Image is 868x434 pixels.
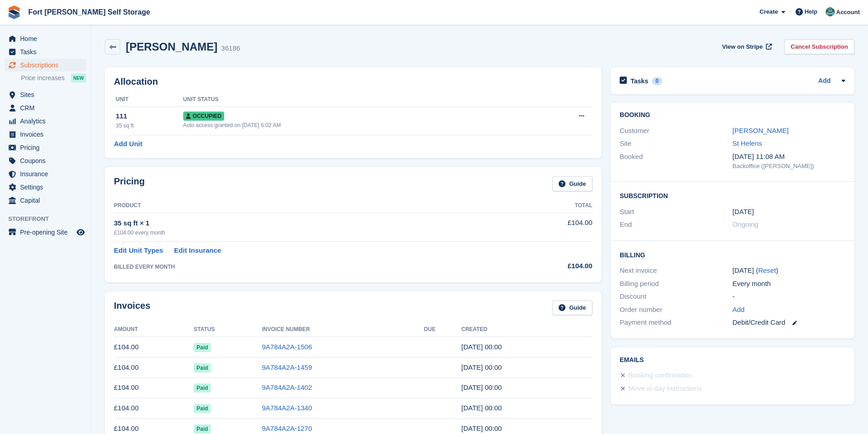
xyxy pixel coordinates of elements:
[5,226,86,239] a: menu
[194,363,211,373] span: Paid
[5,32,86,45] a: menu
[5,141,86,154] a: menu
[462,363,502,371] time: 2025-07-16 23:00:25 UTC
[503,213,592,241] td: £104.00
[25,5,154,20] a: Fort [PERSON_NAME] Self Storage
[462,383,502,391] time: 2025-06-16 23:00:41 UTC
[20,59,75,71] span: Subscriptions
[262,424,312,432] a: 9A784A2A-1270
[114,245,163,256] a: Edit Unit Types
[826,7,835,16] img: Alex
[116,122,183,130] div: 35 sq ft
[114,322,194,337] th: Amount
[183,121,525,129] div: Auto access granted on [DATE] 6:02 AM
[20,128,75,141] span: Invoices
[733,152,845,162] div: [DATE] 11:08 AM
[620,279,732,289] div: Billing period
[114,199,503,213] th: Product
[20,168,75,180] span: Insurance
[71,73,86,82] div: NEW
[462,343,502,351] time: 2025-08-16 23:00:07 UTC
[722,42,763,51] span: View on Stripe
[20,194,75,207] span: Capital
[733,279,845,289] div: Every month
[620,152,732,171] div: Booked
[620,317,732,328] div: Payment method
[20,226,75,239] span: Pre-opening Site
[5,168,86,180] a: menu
[114,176,145,191] h2: Pricing
[620,305,732,315] div: Order number
[7,5,21,19] img: stora-icon-8386f47178a22dfd0bd8f6a31ec36ba5ce8667c1dd55bd0f319d3a0aa187defe.svg
[20,32,75,45] span: Home
[114,378,194,398] td: £104.00
[620,126,732,136] div: Customer
[5,128,86,141] a: menu
[733,266,845,276] div: [DATE] ( )
[5,181,86,194] a: menu
[114,337,194,357] td: £104.00
[503,261,592,271] div: £104.00
[733,305,745,315] a: Add
[5,88,86,101] a: menu
[620,112,845,119] h2: Booking
[733,220,759,228] span: Ongoing
[628,370,692,381] div: Booking confirmation
[262,343,312,351] a: 9A784A2A-1506
[652,77,663,85] div: 0
[194,322,262,337] th: Status
[262,322,424,337] th: Invoice Number
[262,404,312,412] a: 9A784A2A-1340
[620,291,732,302] div: Discount
[114,139,142,149] a: Add Unit
[620,207,732,217] div: Start
[126,41,217,53] h2: [PERSON_NAME]
[114,263,503,271] div: BILLED EVERY MONTH
[552,176,592,191] a: Guide
[8,214,91,224] span: Storefront
[114,229,503,237] div: £104.00 every month
[221,43,240,54] div: 36186
[262,363,312,371] a: 9A784A2A-1459
[631,77,648,85] h2: Tasks
[114,398,194,419] td: £104.00
[21,73,86,83] a: Price increases NEW
[5,194,86,207] a: menu
[462,424,502,432] time: 2025-04-16 23:00:13 UTC
[114,92,183,107] th: Unit
[424,322,462,337] th: Due
[620,138,732,149] div: Site
[114,301,150,316] h2: Invoices
[620,266,732,276] div: Next invoice
[620,357,845,364] h2: Emails
[5,102,86,114] a: menu
[20,141,75,154] span: Pricing
[719,39,774,54] a: View on Stripe
[20,88,75,101] span: Sites
[760,7,778,16] span: Create
[5,154,86,167] a: menu
[116,111,183,122] div: 111
[20,181,75,194] span: Settings
[21,74,65,82] span: Price increases
[5,115,86,128] a: menu
[20,115,75,128] span: Analytics
[758,266,776,274] a: Reset
[183,112,224,121] span: Occupied
[620,250,845,259] h2: Billing
[194,424,211,434] span: Paid
[114,357,194,378] td: £104.00
[114,218,503,229] div: 35 sq ft × 1
[805,7,817,16] span: Help
[194,343,211,352] span: Paid
[462,404,502,412] time: 2025-05-16 23:00:25 UTC
[194,383,211,393] span: Paid
[733,162,845,171] div: Backoffice ([PERSON_NAME])
[733,317,845,328] div: Debit/Credit Card
[174,245,221,256] a: Edit Insurance
[75,227,86,238] a: Preview store
[733,127,789,134] a: [PERSON_NAME]
[183,92,525,107] th: Unit Status
[262,383,312,391] a: 9A784A2A-1402
[784,39,854,54] a: Cancel Subscription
